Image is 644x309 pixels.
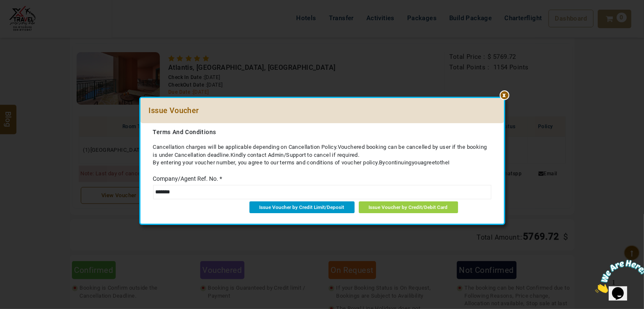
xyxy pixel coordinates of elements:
b: Terms And Conditions [153,129,216,135]
img: Chat attention grabber [3,3,56,37]
iframe: chat widget [592,256,644,296]
label: Company/Agent Ref. No. * [153,174,491,183]
li: By entering your voucher number, you agree to our terms and conditions of voucher policy.Bycontin... [153,159,491,167]
a: Issue Voucher by Credit/Debit Card [359,201,458,213]
a: Cancel [462,201,498,213]
div: Issue Voucher [140,98,504,123]
span: 1 [3,3,7,11]
li: Cancellation charges will be applicable depending on Cancellation Policy.Vouchered booking can be... [153,143,491,159]
span: Issue Voucher by Credit Limit/Deposit [260,204,345,210]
